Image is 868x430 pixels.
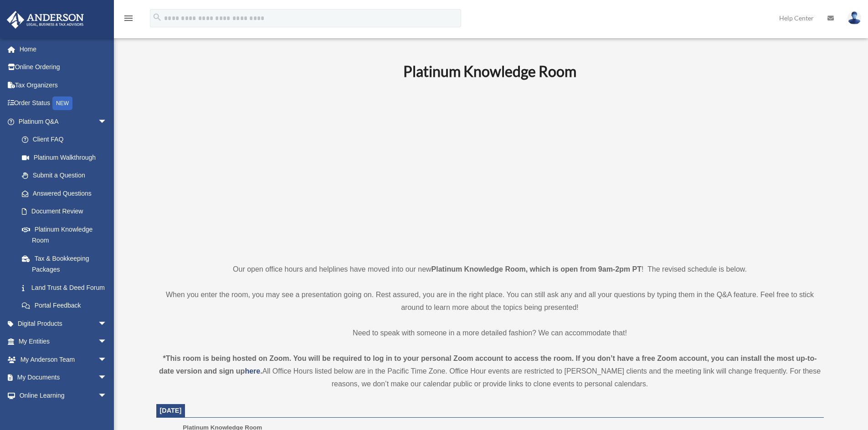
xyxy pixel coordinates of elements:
div: NEW [52,96,72,110]
span: [DATE] [160,407,182,414]
a: Digital Productsarrow_drop_down [6,314,121,333]
strong: . [260,367,262,375]
a: Platinum Q&Aarrow_drop_down [6,112,121,131]
a: Online Ordering [6,58,121,76]
a: Tax & Bookkeeping Packages [13,249,121,278]
span: arrow_drop_down [98,350,116,369]
a: Home [6,40,121,58]
a: My Entitiesarrow_drop_down [6,333,121,351]
span: arrow_drop_down [98,112,116,131]
a: Order StatusNEW [6,94,121,113]
a: menu [123,16,134,24]
img: Anderson Advisors Platinum Portal [4,11,87,29]
span: arrow_drop_down [98,314,116,333]
a: Answered Questions [13,184,121,202]
div: All Office Hours listed below are in the Pacific Time Zone. Office Hour events are restricted to ... [156,352,824,390]
a: Client FAQ [13,131,121,149]
a: Online Learningarrow_drop_down [6,386,121,405]
span: arrow_drop_down [98,386,116,405]
a: Land Trust & Deed Forum [13,278,121,297]
strong: Platinum Knowledge Room, which is open from 9am-2pm PT [431,265,642,273]
a: Document Review [13,202,121,221]
a: Platinum Walkthrough [13,148,121,167]
p: When you enter the room, you may see a presentation going on. Rest assured, you are in the right ... [156,288,824,314]
a: Submit a Question [13,167,121,185]
a: Tax Organizers [6,76,121,94]
a: My Anderson Teamarrow_drop_down [6,350,121,369]
iframe: 231110_Toby_KnowledgeRoom [353,92,627,246]
a: here [245,367,260,375]
b: Platinum Knowledge Room [403,62,576,80]
i: search [152,12,162,22]
a: My Documentsarrow_drop_down [6,369,121,387]
p: Need to speak with someone in a more detailed fashion? We can accommodate that! [156,327,824,339]
span: arrow_drop_down [98,369,116,387]
i: menu [123,13,134,24]
a: Platinum Knowledge Room [13,220,116,249]
strong: *This room is being hosted on Zoom. You will be required to log in to your personal Zoom account ... [159,354,817,375]
p: Our open office hours and helplines have moved into our new ! The revised schedule is below. [156,263,824,276]
img: User Pic [847,11,861,25]
span: arrow_drop_down [98,333,116,351]
a: Portal Feedback [13,297,121,315]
